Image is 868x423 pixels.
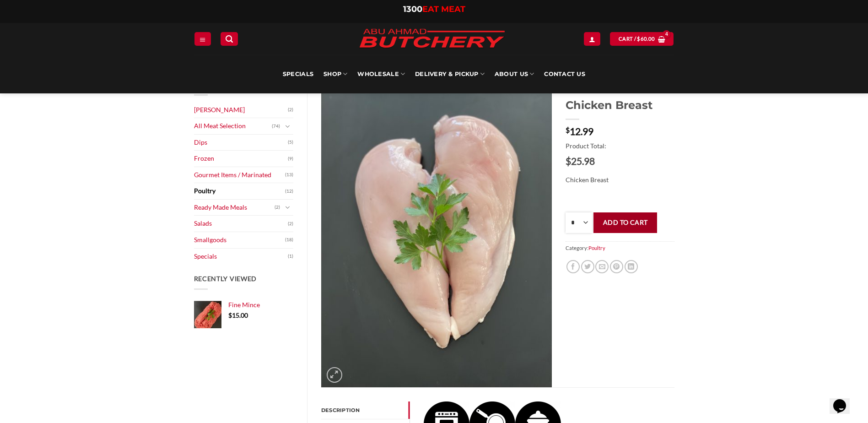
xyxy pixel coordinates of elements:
a: Specials [194,249,288,265]
div: Product Total: [566,141,674,166]
p: Chicken Breast [566,175,674,185]
a: 1300EAT MEAT [403,4,465,14]
span: (1) [288,249,293,263]
span: Category: [566,241,674,255]
a: Ready Made Meals [194,200,275,216]
span: EAT MEAT [422,4,465,14]
a: Frozen [194,151,288,167]
a: Menu [194,32,211,45]
span: $ [228,311,232,319]
a: Wholesale [357,55,405,93]
a: Zoom [327,367,342,383]
span: (74) [272,119,280,133]
a: Dips [194,135,288,151]
a: My account [584,32,600,45]
span: $25.98 [566,156,674,166]
h1: Chicken Breast [566,98,674,112]
img: Chicken Breast [321,80,552,387]
button: Toggle [282,202,293,212]
iframe: chat widget [830,386,859,414]
bdi: 12.99 [566,125,593,137]
button: Add to cart [593,212,657,233]
a: Share on Twitter [581,260,594,273]
a: Fine Mince [228,301,294,309]
span: (5) [288,136,293,149]
a: Specials [283,55,313,93]
a: All Meat Selection [194,118,272,134]
a: Pin on Pinterest [610,260,623,273]
span: (2) [288,217,293,231]
bdi: 15.00 [228,311,248,319]
img: Abu Ahmad Butchery [352,23,512,55]
span: (12) [285,184,293,198]
a: Smallgoods [194,232,286,248]
span: (2) [275,201,280,214]
a: Share on LinkedIn [625,260,638,273]
a: About Us [495,55,534,93]
span: $ [637,35,640,43]
bdi: 60.00 [637,36,655,42]
a: Search [221,32,238,45]
a: View cart [610,32,674,45]
span: (13) [285,168,293,182]
span: (9) [288,152,293,166]
a: SHOP [323,55,347,93]
a: Poultry [588,245,605,251]
a: Poultry [194,183,286,199]
span: Cart / [619,35,655,43]
a: Gourmet Items / Marinated [194,167,286,183]
a: Contact Us [544,55,585,93]
a: Delivery & Pickup [415,55,485,93]
a: Salads [194,216,288,232]
a: Email to a Friend [595,260,609,273]
a: Description [321,401,410,419]
a: [PERSON_NAME] [194,102,288,118]
span: (2) [288,103,293,117]
span: Recently Viewed [194,275,257,282]
a: Share on Facebook [566,260,580,273]
span: (18) [285,233,293,247]
button: Toggle [282,121,293,131]
span: 1300 [403,4,422,14]
span: $ [566,126,570,134]
span: Fine Mince [228,301,260,309]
